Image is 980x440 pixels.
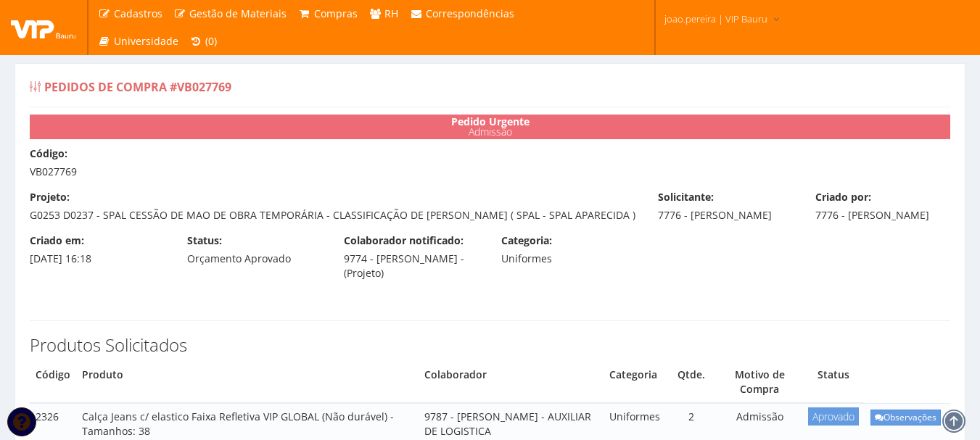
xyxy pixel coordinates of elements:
a: Universidade [92,28,184,55]
span: Gestão de Materiais [189,7,287,20]
a: Observações [870,410,941,425]
div: 7776 - [PERSON_NAME] [804,190,962,223]
label: Projeto: [30,190,70,204]
th: Produto [76,362,419,403]
th: Quantidade [666,362,717,403]
label: Status: [187,233,222,248]
span: RH [384,7,398,20]
img: logo [11,17,76,38]
strong: Pedido Urgente [451,115,530,128]
span: Universidade [114,34,178,48]
a: (0) [184,28,223,55]
span: Pedidos de Compra #VB027769 [44,79,231,95]
div: Admissão [30,115,950,139]
div: Uniformes [490,233,648,266]
div: 7776 - [PERSON_NAME] [647,190,804,223]
label: Criado por: [815,190,871,204]
label: Código: [30,146,67,161]
span: joao.pereira | VIP Bauru [664,12,767,26]
label: Categoria: [501,233,552,248]
div: VB027769 [19,146,961,179]
span: Cadastros [114,7,162,20]
th: Colaborador [419,362,604,403]
th: Categoria do Produto [604,362,666,403]
label: Colaborador notificado: [344,233,464,248]
th: Status [802,362,865,403]
div: G0253 D0237 - SPAL CESSÃO DE MAO DE OBRA TEMPORÁRIA - CLASSIFICAÇÃO DE [PERSON_NAME] ( SPAL - SPA... [19,190,647,223]
div: [DATE] 16:18 [19,233,176,266]
th: Código [30,362,76,403]
div: Orçamento Aprovado [176,233,334,266]
p: 9774 - [PERSON_NAME] - (Projeto) [344,252,479,281]
th: Motivo de Compra [717,362,802,403]
span: Correspondências [426,7,514,20]
span: Compras [314,7,358,20]
h3: Produtos Solicitados [30,336,950,354]
span: (0) [205,34,217,48]
label: Solicitante: [658,190,714,204]
label: Criado em: [30,233,84,248]
span: Aprovado [808,407,859,426]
